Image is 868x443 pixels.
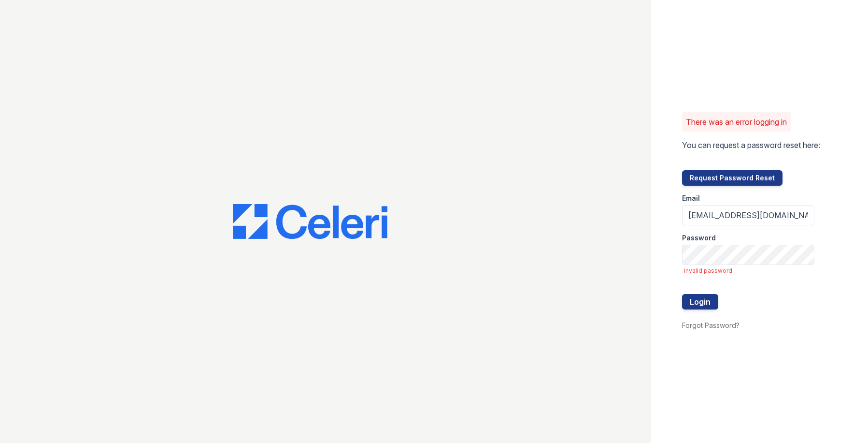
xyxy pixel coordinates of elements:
p: There was an error logging in [686,116,787,128]
span: invalid password [684,267,814,275]
label: Email [682,193,700,203]
p: You can request a password reset here: [682,139,820,151]
img: CE_Logo_Blue-a8612792a0a2168367f1c8372b55b34899dd931a85d93a1a3d3e32e68fde9ad4.png [233,204,387,239]
button: Login [682,294,718,310]
a: Forgot Password? [682,321,740,329]
label: Password [682,233,716,243]
button: Request Password Reset [682,170,783,186]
